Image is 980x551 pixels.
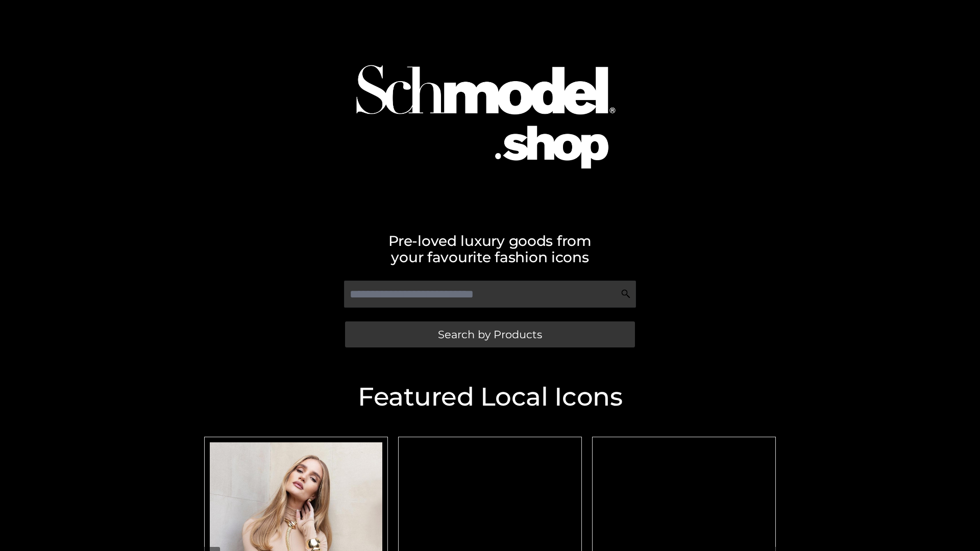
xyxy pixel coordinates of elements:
span: Search by Products [438,329,542,340]
h2: Pre-loved luxury goods from your favourite fashion icons [199,233,781,265]
a: Search by Products [345,321,635,347]
h2: Featured Local Icons​ [199,384,781,410]
img: Search Icon [621,289,631,299]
